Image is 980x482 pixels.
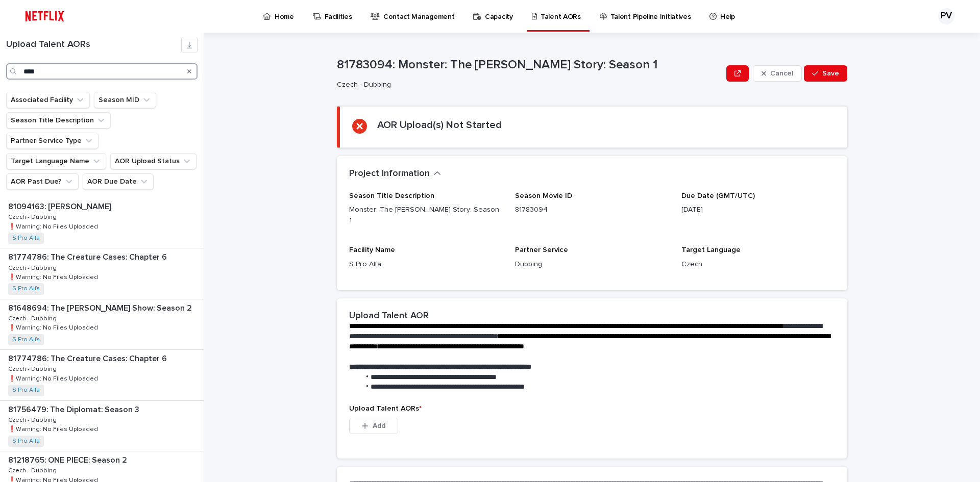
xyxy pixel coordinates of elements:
button: Project Information [349,168,441,180]
button: Partner Service Type [6,133,99,149]
p: ❗️Warning: No Files Uploaded [8,221,100,231]
span: Upload Talent AORs [349,405,422,412]
p: 81648694: The [PERSON_NAME] Show: Season 2 [8,301,194,313]
p: Czech - Dubbing [8,212,59,221]
button: Season MID [94,92,156,108]
span: Season Movie ID [515,192,572,199]
button: Season Title Description [6,112,111,129]
h1: Upload Talent AORs [6,39,181,50]
span: Cancel [770,70,793,77]
p: Czech - Dubbing [8,415,59,424]
div: PV [938,8,954,24]
p: Czech - Dubbing [8,263,59,272]
a: S Pro Alfa [12,235,40,242]
button: AOR Upload Status [110,153,197,169]
button: Target Language Name [6,153,106,169]
p: 81774786: The Creature Cases: Chapter 6 [8,352,169,364]
button: Add [349,418,398,434]
p: 81094163: [PERSON_NAME] [8,200,113,212]
p: Czech - Dubbing [8,313,59,322]
button: Associated Facility [6,92,90,108]
p: ❗️Warning: No Files Uploaded [8,322,100,332]
a: S Pro Alfa [12,387,40,394]
p: Dubbing [515,259,669,270]
p: [DATE] [681,205,835,215]
p: 81774786: The Creature Cases: Chapter 6 [8,250,169,262]
p: 81783094 [515,205,669,215]
span: Target Language [681,246,741,253]
input: Search [6,63,198,80]
button: AOR Past Due? [6,173,79,190]
p: Czech - Dubbing [8,364,59,373]
h2: Project Information [349,168,430,180]
button: AOR Due Date [83,173,154,190]
p: ❗️Warning: No Files Uploaded [8,424,100,433]
a: S Pro Alfa [12,285,40,292]
p: ❗️Warning: No Files Uploaded [8,272,100,281]
p: Monster: The [PERSON_NAME] Story: Season 1 [349,205,503,226]
img: ifQbXi3ZQGMSEF7WDB7W [20,6,69,27]
button: Cancel [753,65,802,82]
a: S Pro Alfa [12,438,40,445]
p: 81783094: Monster: The [PERSON_NAME] Story: Season 1 [337,58,722,72]
h2: AOR Upload(s) Not Started [377,119,502,131]
p: S Pro Alfa [349,259,503,270]
a: S Pro Alfa [12,336,40,343]
p: 81756479: The Diplomat: Season 3 [8,403,141,415]
span: Save [822,70,839,77]
span: Add [373,422,385,429]
p: ❗️Warning: No Files Uploaded [8,373,100,383]
p: 81218765: ONE PIECE: Season 2 [8,453,129,465]
span: Partner Service [515,246,568,253]
p: Czech - Dubbing [337,81,718,89]
span: Facility Name [349,246,395,253]
span: Due Date (GMT/UTC) [681,192,755,199]
p: Czech [681,259,835,270]
button: Save [804,65,847,82]
p: Czech - Dubbing [8,465,59,474]
h2: Upload Talent AOR [349,311,429,322]
span: Season Title Description [349,192,434,199]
